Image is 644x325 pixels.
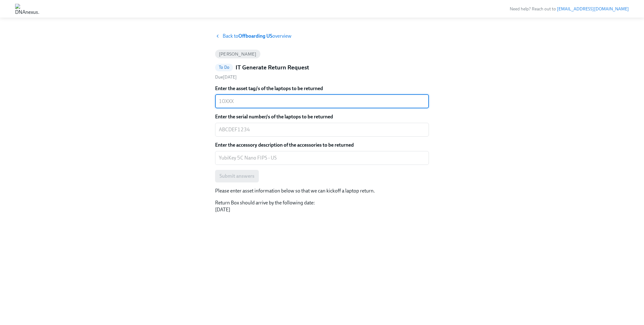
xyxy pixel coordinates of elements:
[215,52,260,57] span: [PERSON_NAME]
[15,4,39,14] img: DNAnexus, Inc.
[215,187,429,194] p: Please enter asset information below so that we can kickoff a laptop return.
[236,63,309,72] h5: IT Generate Return Request
[215,85,429,92] label: Enter the asset tag/s of the laptops to be returned
[215,199,429,213] p: Return Box should arrive by the following date: [DATE]
[215,33,429,40] a: Back toOffboarding USoverview
[223,33,291,40] span: Back to overview
[215,113,429,120] label: Enter the serial number/s of the laptops to be returned
[238,33,272,39] strong: Offboarding US
[215,65,233,70] span: To Do
[510,6,629,12] span: Need help? Reach out to
[215,74,237,80] span: Sunday, August 24th 2025, 9:00 am
[215,142,429,149] label: Enter the accessory description of the accessories to be returned
[557,6,629,12] a: [EMAIL_ADDRESS][DOMAIN_NAME]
